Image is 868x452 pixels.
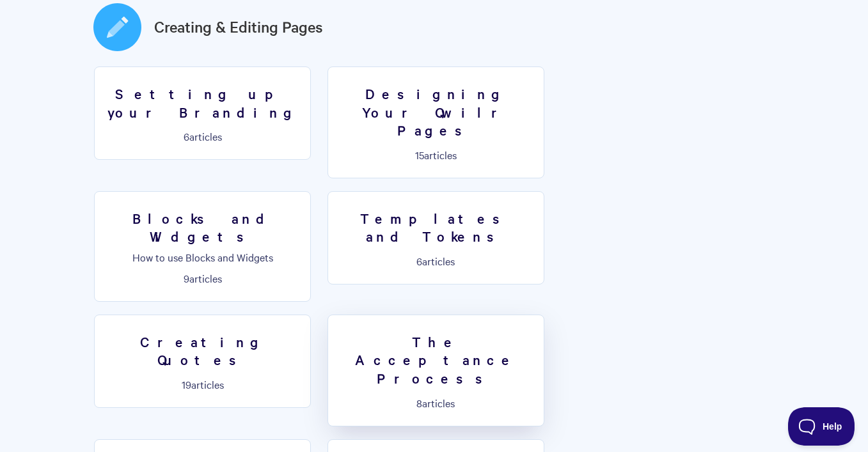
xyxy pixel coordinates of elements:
[102,332,303,369] h3: Creating Quotes
[788,407,855,446] iframe: Toggle Customer Support
[415,148,424,162] span: 15
[336,209,536,245] h3: Templates and Tokens
[327,315,544,426] a: The Acceptance Process 8articles
[154,15,323,38] a: Creating & Editing Pages
[327,191,544,284] a: Templates and Tokens 6articles
[336,149,536,160] p: articles
[327,66,544,178] a: Designing Your Qwilr Pages 15articles
[184,129,189,143] span: 6
[102,251,303,263] p: How to use Blocks and Widgets
[102,209,303,245] h3: Blocks and Widgets
[416,396,422,410] span: 8
[416,254,422,268] span: 6
[102,130,303,142] p: articles
[336,84,536,139] h3: Designing Your Qwilr Pages
[94,191,311,302] a: Blocks and Widgets How to use Blocks and Widgets 9articles
[94,315,311,408] a: Creating Quotes 19articles
[102,378,303,390] p: articles
[184,271,189,285] span: 9
[94,66,311,160] a: Setting up your Branding 6articles
[336,255,536,267] p: articles
[336,397,536,409] p: articles
[102,84,303,121] h3: Setting up your Branding
[336,332,536,387] h3: The Acceptance Process
[102,272,303,284] p: articles
[182,377,191,391] span: 19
